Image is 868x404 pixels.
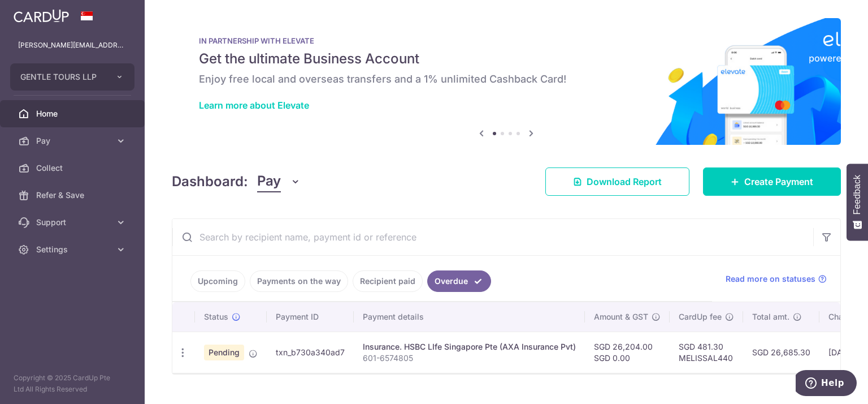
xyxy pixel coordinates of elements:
img: Renovation banner [172,18,841,145]
span: Status [204,311,228,323]
a: Upcoming [190,270,245,292]
span: CardUp fee [679,311,722,323]
span: Amount & GST [594,311,648,323]
a: Create Payment [703,167,841,196]
h4: Dashboard: [172,171,248,192]
a: Recipient paid [353,270,423,292]
span: Total amt. [752,311,789,323]
span: Pay [257,171,281,192]
a: Learn more about Elevate [199,100,309,111]
button: GENTLE TOURS LLP [10,63,134,91]
p: 601-6574805 [363,353,576,364]
span: Home [36,108,111,119]
span: Settings [36,244,111,255]
th: Payment ID [267,302,354,332]
input: Search by recipient name, payment id or reference [172,219,813,255]
span: Refer & Save [36,190,111,201]
a: Overdue [427,270,491,292]
span: Collect [36,162,111,174]
span: Download Report [587,175,662,188]
span: Pay [36,135,111,147]
span: Support [36,217,111,228]
h6: Enjoy free local and overseas transfers and a 1% unlimited Cashback Card! [199,72,814,86]
a: Payments on the way [250,270,348,292]
p: [PERSON_NAME][EMAIL_ADDRESS][DOMAIN_NAME] [18,40,127,51]
a: Read more on statuses [726,273,827,285]
button: Feedback - Show survey [847,164,868,240]
iframe: Opens a widget where you can find more information [796,370,857,398]
span: Feedback [852,175,862,214]
span: Read more on statuses [726,273,815,285]
img: CardUp [14,9,69,23]
button: Pay [257,171,301,192]
p: IN PARTNERSHIP WITH ELEVATE [199,36,814,45]
h5: Get the ultimate Business Account [199,50,814,68]
span: Pending [204,345,244,360]
a: Download Report [545,167,689,196]
span: GENTLE TOURS LLP [20,71,104,83]
td: SGD 26,204.00 SGD 0.00 [585,332,670,373]
th: Payment details [354,302,585,332]
div: Insurance. HSBC LIfe Singapore Pte (AXA Insurance Pvt) [363,341,576,353]
td: SGD 26,685.30 [743,332,819,373]
span: Create Payment [744,175,813,188]
td: SGD 481.30 MELISSAL440 [670,332,743,373]
td: txn_b730a340ad7 [267,332,354,373]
